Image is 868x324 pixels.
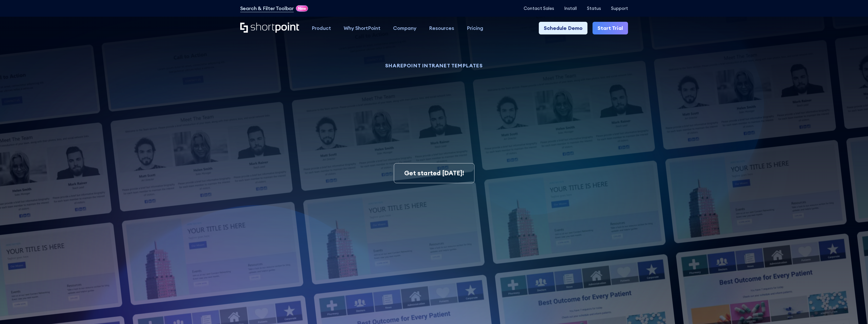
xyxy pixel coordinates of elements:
a: Contact Sales [524,6,554,11]
a: Resources [423,22,460,34]
a: Pricing [460,22,490,34]
a: Product [305,22,337,34]
div: Company [393,24,416,32]
a: Why ShortPoint [337,22,387,34]
div: Why ShortPoint [344,24,380,32]
div: Product [312,24,331,32]
a: Install [564,6,577,11]
a: Schedule Demo [539,22,587,34]
a: Status [587,6,601,11]
a: Search & Filter Toolbar [240,5,294,12]
div: Resources [429,24,454,32]
a: Start Trial [593,22,628,34]
a: Get started [DATE]! [394,163,474,183]
a: Company [387,22,423,34]
a: Home [240,23,299,33]
h1: SHAREPOINT INTRANET TEMPLATES [286,63,582,68]
div: Pricing [467,24,483,32]
a: Support [611,6,628,11]
div: Get started [DATE]! [404,168,464,178]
